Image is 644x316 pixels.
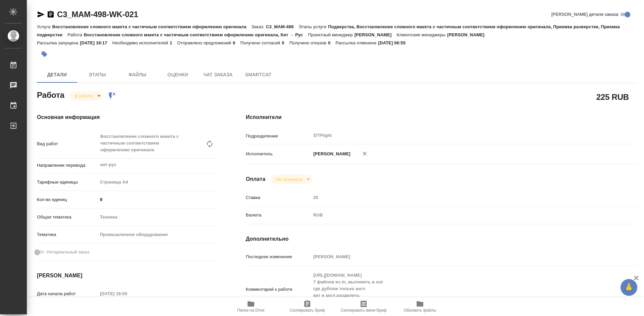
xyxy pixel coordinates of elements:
h2: Работа [37,88,64,101]
p: Кол-во единиц [37,196,98,203]
p: Работа [67,32,84,37]
textarea: [URL][DOMAIN_NAME] 7 файлов из in, выложить в out где дубляж только англ кит и англ разделить [311,270,604,308]
span: Скопировать мини-бриф [340,308,386,313]
button: Обновить файлы [392,297,448,316]
p: Общая тематика [37,214,98,221]
button: Скопировать ссылку для ЯМессенджера [37,10,45,18]
p: Проектный менеджер [308,32,354,37]
span: [PERSON_NAME] детали заказа [551,11,618,18]
p: Восстановление сложного макета с частичным соответствием оформлению оригинала, Кит → Рус [84,32,308,37]
p: [PERSON_NAME] [447,32,489,37]
p: Отправлено предложений [177,40,233,45]
p: Получено отказов [289,40,328,45]
p: [DATE] 18:17 [80,40,112,45]
span: Скопировать бриф [289,308,325,313]
p: Клиентские менеджеры [397,32,447,37]
input: Пустое поле [311,252,604,262]
p: Получено согласий [240,40,282,45]
h4: Исполнители [246,113,637,121]
span: Оценки [162,71,194,79]
input: ✎ Введи что-нибудь [98,195,219,204]
span: Этапы [81,71,113,79]
p: Последнее изменение [246,253,311,260]
span: Папка на Drive [237,308,265,313]
h2: 225 RUB [596,91,629,103]
p: Этапы услуги [299,24,328,29]
p: Рассылка запущена [37,40,80,45]
button: Добавить тэг [37,47,52,62]
p: Дата начала работ [37,290,98,297]
button: Не оплачена [274,176,304,182]
p: 6 [233,40,240,45]
div: Промышленное оборудование [98,229,219,240]
p: Вид работ [37,141,98,147]
input: Пустое поле [98,289,156,299]
p: Рассылка отменена [335,40,378,45]
p: [PERSON_NAME] [311,151,351,157]
span: Файлы [121,71,154,79]
button: Скопировать бриф [279,297,335,316]
h4: Оплата [246,175,266,183]
div: В работе [271,175,312,184]
h4: Дополнительно [246,235,637,243]
p: 0 [282,40,289,45]
button: Скопировать ссылку [47,10,55,18]
span: Чат заказа [202,71,234,79]
button: Удалить исполнителя [357,146,372,161]
p: Заказ: [252,24,266,29]
p: Необходимо исполнителей [112,40,170,45]
p: C3_MAM-498 [266,24,299,29]
p: Комментарий к работе [246,286,311,293]
p: Ставка [246,194,311,201]
div: Страница А4 [98,176,219,188]
p: Восстановление сложного макета с частичным соответствием оформлению оригинала [52,24,251,29]
p: [DATE] 06:55 [378,40,411,45]
p: Валюта [246,212,311,219]
span: SmartCat [242,71,274,79]
span: Обновить файлы [404,308,436,313]
p: 0 [328,40,335,45]
h4: [PERSON_NAME] [37,272,219,280]
div: RUB [311,209,604,221]
p: 1 [170,40,177,45]
button: В работе [73,93,95,99]
p: Исполнитель [246,151,311,157]
button: 🙏 [621,279,637,296]
div: Техника [98,211,219,223]
p: Подразделение [246,133,311,140]
p: Направление перевода [37,162,98,169]
input: Пустое поле [311,193,604,202]
p: [PERSON_NAME] [355,32,397,37]
a: C3_MAM-498-WK-021 [57,10,138,19]
button: Папка на Drive [223,297,279,316]
span: 🙏 [623,280,635,294]
p: Услуга [37,24,52,29]
button: Скопировать мини-бриф [335,297,392,316]
h4: Основная информация [37,113,219,121]
p: Тарифные единицы [37,179,98,186]
div: В работе [69,91,103,101]
span: Детали [41,71,73,79]
span: Нотариальный заказ [47,249,89,255]
p: Подверстка, Восстановление сложного макета с частичным соответствием оформлению оригинала, Приемк... [37,24,620,37]
p: Тематика [37,231,98,238]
